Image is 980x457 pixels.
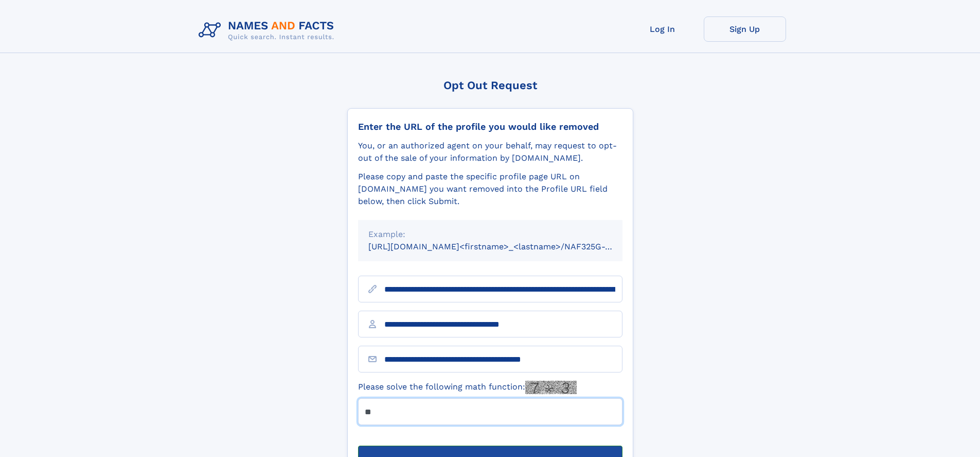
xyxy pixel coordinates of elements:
div: Please copy and paste the specific profile page URL on [DOMAIN_NAME] you want removed into the Pr... [358,171,622,208]
div: Enter the URL of the profile you would like removed [358,121,622,132]
a: Sign Up [704,16,786,42]
div: You, or an authorized agent on your behalf, may request to opt-out of the sale of your informatio... [358,140,622,164]
a: Log In [621,16,704,42]
img: Logo Names and Facts [194,16,343,44]
div: Opt Out Request [347,79,633,92]
label: Please solve the following math function: [358,381,577,394]
div: Example: [368,228,612,241]
small: [URL][DOMAIN_NAME]<firstname>_<lastname>/NAF325G-xxxxxxxx [368,242,642,251]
